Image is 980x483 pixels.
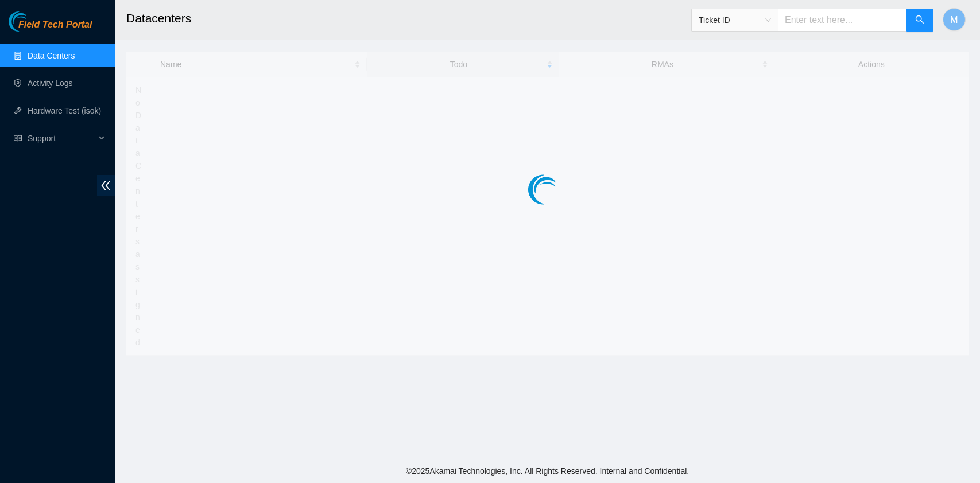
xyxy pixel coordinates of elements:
a: Data Centers [28,51,75,60]
img: Akamai Technologies [9,11,58,32]
button: M [943,8,966,31]
span: Ticket ID [699,11,771,29]
button: search [906,9,933,32]
footer: © 2025 Akamai Technologies, Inc. All Rights Reserved. Internal and Confidential. [115,459,980,483]
a: Activity Logs [28,79,73,88]
span: search [915,15,924,26]
a: Akamai TechnologiesField Tech Portal [9,21,92,36]
span: Field Tech Portal [18,20,92,30]
span: M [950,13,958,27]
span: Support [28,127,95,150]
span: double-left [97,175,115,196]
a: Hardware Test (isok) [28,106,101,115]
span: read [14,134,22,142]
input: Enter text here... [778,9,907,32]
